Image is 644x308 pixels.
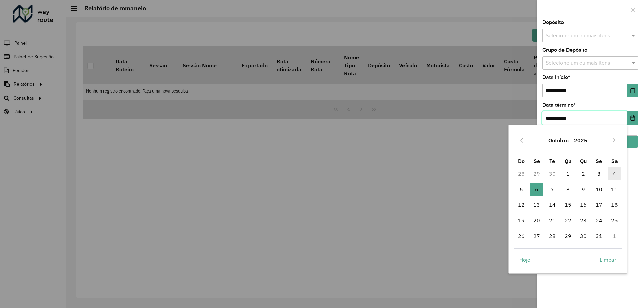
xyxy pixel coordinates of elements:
td: 9 [576,182,591,197]
span: Te [549,158,555,164]
span: 6 [530,183,543,196]
span: 15 [561,198,575,211]
span: Hoje [519,256,530,264]
td: 10 [591,182,607,197]
span: Limpar [600,256,616,264]
span: 5 [515,183,528,196]
span: 23 [577,213,590,227]
td: 21 [544,212,560,228]
td: 18 [607,197,622,212]
button: Choose Date [627,84,638,97]
span: 13 [530,198,543,211]
td: 22 [560,212,576,228]
span: 10 [592,183,606,196]
button: Next Month [609,135,620,146]
label: Data término [542,101,576,109]
td: 17 [591,197,607,212]
span: Se [534,158,540,164]
span: Qu [580,158,587,164]
label: Depósito [542,18,564,26]
td: 13 [529,197,544,212]
span: 17 [592,198,606,211]
span: 28 [546,229,559,243]
span: 24 [592,213,606,227]
span: 8 [561,183,575,196]
span: 14 [546,198,559,211]
span: Sa [611,158,618,164]
span: 26 [515,229,528,243]
td: 6 [529,182,544,197]
td: 4 [607,166,622,181]
td: 14 [544,197,560,212]
button: Choose Year [571,132,590,148]
td: 26 [514,228,529,244]
td: 27 [529,228,544,244]
button: Hoje [514,253,536,266]
span: 22 [561,213,575,227]
button: Limpar [594,253,622,266]
span: 21 [546,213,559,227]
td: 8 [560,182,576,197]
span: 18 [608,198,621,211]
td: 30 [576,228,591,244]
span: 29 [561,229,575,243]
td: 11 [607,182,622,197]
div: Choose Date [508,125,627,273]
td: 1 [560,166,576,181]
button: Choose Date [627,111,638,125]
span: 12 [515,198,528,211]
span: 4 [608,167,621,180]
td: 30 [544,166,560,181]
span: 30 [577,229,590,243]
td: 20 [529,212,544,228]
td: 16 [576,197,591,212]
td: 15 [560,197,576,212]
td: 28 [514,166,529,181]
td: 28 [544,228,560,244]
span: 2 [577,167,590,180]
label: Data início [542,73,570,81]
span: 11 [608,183,621,196]
td: 25 [607,212,622,228]
span: 20 [530,213,543,227]
span: Do [518,158,525,164]
td: 12 [514,197,529,212]
button: Previous Month [516,135,527,146]
span: 19 [515,213,528,227]
span: 9 [577,183,590,196]
td: 1 [607,228,622,244]
span: 25 [608,213,621,227]
span: 3 [592,167,606,180]
td: 2 [576,166,591,181]
td: 19 [514,212,529,228]
td: 23 [576,212,591,228]
span: 1 [561,167,575,180]
span: Se [596,158,602,164]
span: Qu [565,158,571,164]
button: Choose Month [546,132,571,148]
label: Grupo de Depósito [542,46,587,54]
span: 27 [530,229,543,243]
span: 16 [577,198,590,211]
td: 7 [544,182,560,197]
td: 5 [514,182,529,197]
td: 24 [591,212,607,228]
td: 3 [591,166,607,181]
td: 31 [591,228,607,244]
td: 29 [560,228,576,244]
td: 29 [529,166,544,181]
span: 31 [592,229,606,243]
span: 7 [546,183,559,196]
